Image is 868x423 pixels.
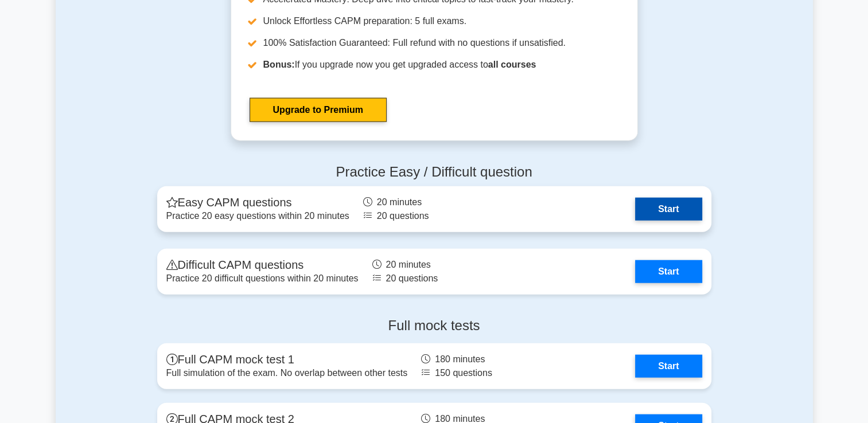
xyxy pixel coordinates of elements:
[157,318,711,334] h4: Full mock tests
[250,98,387,122] a: Upgrade to Premium
[635,198,702,221] a: Start
[635,260,702,283] a: Start
[157,164,711,181] h4: Practice Easy / Difficult question
[635,355,702,378] a: Start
